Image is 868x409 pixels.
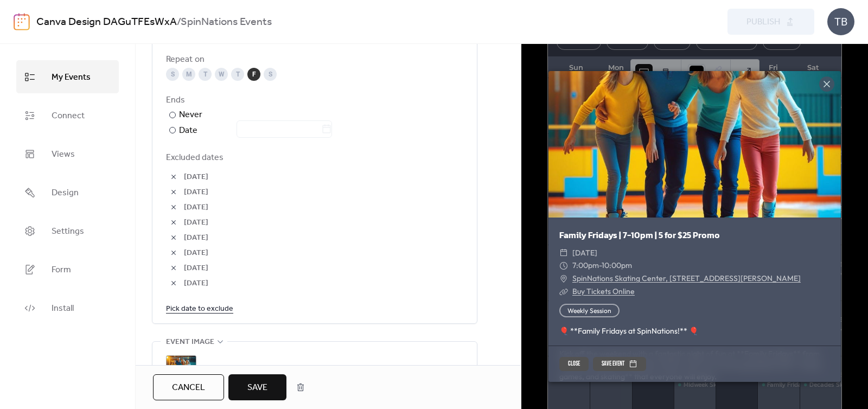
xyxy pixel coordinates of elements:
a: Family Fridays | 7-10pm | 5 for $25 Promo [559,228,720,241]
div: W [215,68,228,81]
a: Views [16,137,119,170]
div: ; [166,355,196,386]
div: M [182,68,195,81]
span: 7:00pm [572,260,599,270]
img: logo [14,13,30,30]
span: [DATE] [184,216,463,229]
div: ​ [559,247,568,260]
span: Views [52,146,75,163]
a: Form [16,253,119,286]
div: ​ [559,259,568,272]
button: Cancel [153,374,224,400]
span: [DATE] [184,201,463,214]
span: Cancel [172,381,205,394]
span: Connect [52,107,85,124]
span: [DATE] [572,247,597,260]
button: Save [228,374,286,400]
div: S [264,68,277,81]
span: Excluded dates [166,151,463,164]
div: Date [179,124,332,138]
b: SpinNations Events [181,12,272,33]
div: T [231,68,244,81]
span: 10:00pm [602,260,632,270]
span: - [599,260,602,270]
a: Canva Design DAGuTFEsWxA [36,12,177,33]
span: Install [52,300,74,317]
div: ​ [559,272,568,285]
span: Save [247,381,267,394]
span: My Events [52,69,91,86]
a: Connect [16,99,119,132]
div: T [199,68,212,81]
a: SpinNations Skating Center, [STREET_ADDRESS][PERSON_NAME] [572,272,801,285]
a: My Events [16,60,119,93]
div: F [247,68,260,81]
span: Form [52,261,71,278]
span: Pick date to exclude [166,303,233,316]
a: Buy Tickets Online [572,286,635,296]
button: Save event [593,357,646,371]
a: Settings [16,214,119,247]
b: / [177,12,181,33]
span: Design [52,184,79,201]
span: [DATE] [184,232,463,245]
div: Ends [166,94,461,107]
div: ​ [559,285,568,298]
span: [DATE] [184,277,463,290]
span: Settings [52,223,84,240]
button: Close [559,357,589,371]
div: TB [827,8,854,35]
div: S [166,68,179,81]
span: [DATE] [184,262,463,275]
a: Design [16,176,119,209]
div: Never [179,108,203,122]
span: Event image [166,336,214,349]
a: Install [16,291,119,324]
div: Repeat on [166,53,461,66]
span: [DATE] [184,247,463,260]
span: [DATE] [184,186,463,199]
span: [DATE] [184,171,463,184]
